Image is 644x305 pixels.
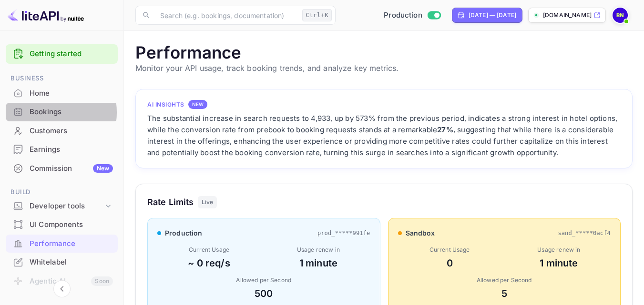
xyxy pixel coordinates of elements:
[30,201,103,212] div: Developer tools
[6,235,118,253] div: Performance
[53,280,71,297] button: Collapse navigation
[6,84,118,103] div: Home
[8,8,84,23] img: LiteAPI logo
[507,246,611,254] div: Usage renew in
[398,246,501,254] div: Current Usage
[135,42,633,62] h1: Performance
[157,276,370,285] div: Allowed per Second
[30,238,113,249] div: Performance
[6,216,118,233] a: UI Components
[6,44,118,64] div: Getting started
[30,163,113,174] div: Commission
[398,286,611,301] div: 5
[30,107,113,118] div: Bookings
[6,253,118,272] div: Whitelabel
[6,140,118,158] a: Earnings
[30,49,113,59] a: Getting started
[437,125,453,134] strong: 27%
[157,256,261,270] div: ~ 0 req/s
[6,122,118,140] div: Customers
[147,100,184,109] h4: AI Insights
[6,216,118,234] div: UI Components
[30,126,113,137] div: Customers
[198,196,217,208] div: Live
[30,144,113,155] div: Earnings
[6,103,118,121] div: Bookings
[6,73,118,84] span: Business
[384,10,422,21] span: Production
[613,8,628,23] img: robert nichols
[30,219,113,230] div: UI Components
[6,84,118,102] a: Home
[398,256,501,270] div: 0
[398,276,611,285] div: Allowed per Second
[6,159,118,177] a: CommissionNew
[147,196,194,208] h3: Rate Limits
[135,62,633,74] p: Monitor your API usage, track booking trends, and analyze key metrics.
[266,246,370,254] div: Usage renew in
[157,246,261,254] div: Current Usage
[507,256,611,270] div: 1 minute
[302,9,332,21] div: Ctrl+K
[6,140,118,159] div: Earnings
[469,11,516,20] div: [DATE] — [DATE]
[165,228,203,238] span: production
[30,88,113,99] div: Home
[157,286,370,301] div: 500
[543,11,592,20] p: [DOMAIN_NAME]
[93,164,113,173] div: New
[380,10,444,21] div: Switch to Sandbox mode
[6,198,118,215] div: Developer tools
[147,113,621,158] div: The substantial increase in search requests to 4,933, up by 573% from the previous period, indica...
[406,228,435,238] span: sandbox
[154,6,298,25] input: Search (e.g. bookings, documentation)
[6,103,118,120] a: Bookings
[6,159,118,178] div: CommissionNew
[266,256,370,270] div: 1 minute
[6,187,118,197] span: Build
[6,235,118,252] a: Performance
[30,257,113,268] div: Whitelabel
[6,122,118,139] a: Customers
[188,100,207,109] div: NEW
[6,253,118,271] a: Whitelabel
